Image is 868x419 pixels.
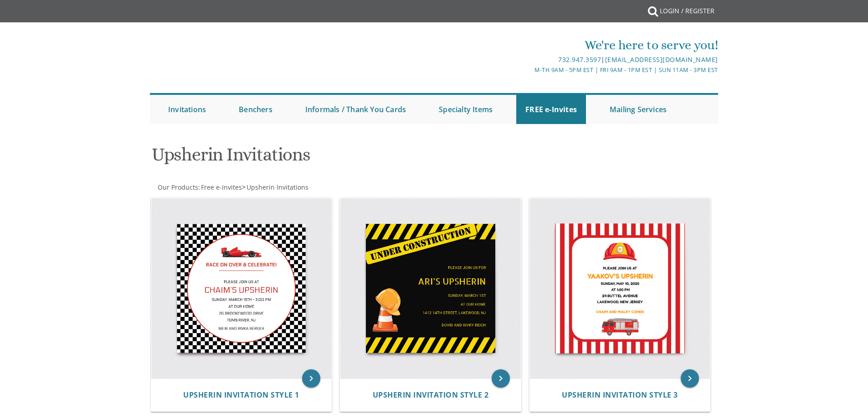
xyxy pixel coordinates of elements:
[230,95,282,124] a: Benchers
[492,369,510,388] a: keyboard_arrow_right
[247,183,308,191] span: Upsherin Invitations
[246,183,308,191] a: Upsherin Invitations
[340,54,718,65] div: |
[302,369,320,388] a: keyboard_arrow_right
[558,55,601,64] a: 732.947.3597
[601,95,676,124] a: Mailing Services
[183,390,299,400] span: Upsherin Invitation Style 1
[340,198,521,379] img: Upsherin Invitation Style 2
[242,183,308,191] span: >
[373,391,489,399] a: Upsherin Invitation Style 2
[562,391,678,399] a: Upsherin Invitation Style 3
[681,369,699,388] a: keyboard_arrow_right
[430,95,502,124] a: Specialty Items
[183,391,299,399] a: Upsherin Invitation Style 1
[159,95,215,124] a: Invitations
[530,198,710,379] img: Upsherin Invitation Style 3
[605,55,718,64] a: [EMAIL_ADDRESS][DOMAIN_NAME]
[152,145,524,171] h1: Upsherin Invitations
[150,183,434,192] div: :
[516,95,586,124] a: FREE e-Invites
[201,183,242,191] span: Free e-Invites
[296,95,415,124] a: Informals / Thank You Cards
[562,390,678,400] span: Upsherin Invitation Style 3
[200,183,242,191] a: Free e-Invites
[157,183,198,191] a: Our Products
[373,390,489,400] span: Upsherin Invitation Style 2
[151,198,332,379] img: Upsherin Invitation Style 1
[340,36,718,54] div: We're here to serve you!
[340,65,718,75] div: M-Th 9am - 5pm EST | Fri 9am - 1pm EST | Sun 11am - 3pm EST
